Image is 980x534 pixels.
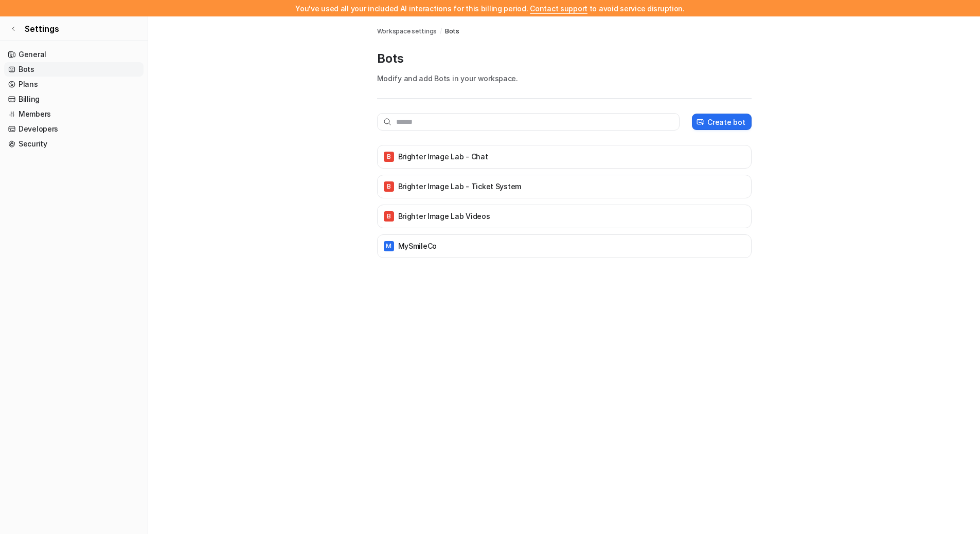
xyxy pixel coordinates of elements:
[440,27,442,36] span: /
[4,62,144,77] a: Bots
[384,181,394,192] span: B
[377,73,752,84] p: Modify and add Bots in your workspace.
[398,152,488,162] p: Brighter Image Lab - Chat
[4,77,144,91] a: Plans
[398,211,490,222] p: Brighter Image Lab Videos
[4,137,144,151] a: Security
[377,50,752,67] p: Bots
[692,114,751,130] button: Create bot
[707,117,745,127] p: Create bot
[530,4,587,13] span: Contact support
[384,211,394,222] span: B
[4,47,144,62] a: General
[4,107,144,121] a: Members
[4,92,144,106] a: Billing
[25,23,59,35] span: Settings
[384,241,394,251] span: M
[445,27,459,36] a: Bots
[398,241,437,251] p: MySmileCo
[398,181,521,192] p: Brighter Image Lab - Ticket System
[377,27,437,36] a: Workspace settings
[384,152,394,162] span: B
[4,122,144,136] a: Developers
[696,118,704,126] img: create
